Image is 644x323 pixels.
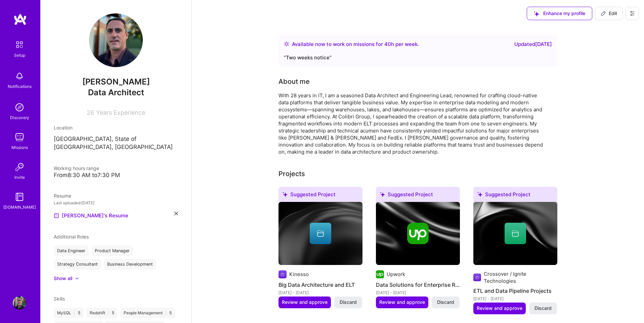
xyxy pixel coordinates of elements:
[13,296,26,310] img: User Avatar
[289,271,309,278] div: Kinesso
[54,165,99,171] span: Working hours range
[278,280,362,289] h4: Big Data Architecture and ELT
[108,310,109,316] span: |
[89,13,143,67] img: User Avatar
[14,174,25,181] div: Invite
[13,190,26,204] img: guide book
[376,297,428,308] button: Review and approve
[534,305,552,312] span: Discard
[278,289,362,296] div: [DATE] - [DATE]
[13,130,26,144] img: teamwork
[278,270,287,278] img: Company logo
[283,192,288,197] i: icon SuggestedTeams
[8,83,32,90] div: Notifications
[376,270,384,278] img: Company logo
[278,187,362,205] div: Suggested Project
[120,308,175,318] div: People Management 5
[278,297,331,308] button: Review and approve
[376,187,460,205] div: Suggested Project
[278,92,547,155] div: With 28 years in IT, I am a seasoned Data Architect and Engineering Lead, renowned for crafting c...
[387,271,405,278] div: Upwork
[54,234,89,239] span: Additional Roles
[13,160,26,174] img: Invite
[284,41,289,47] img: Availability
[380,192,385,197] i: icon SuggestedTeams
[340,299,357,306] span: Discard
[13,13,27,25] img: logo
[165,310,167,316] span: |
[334,297,362,308] button: Discard
[54,199,178,206] div: Last uploaded: [DATE]
[278,169,305,179] div: Projects
[104,259,156,270] div: Business Development
[54,246,89,256] div: Data Engineer
[174,212,178,215] i: icon Close
[284,54,552,62] div: “ Two weeks notice ”
[11,144,28,151] div: Missions
[473,303,526,314] button: Review and approve
[13,69,26,83] img: bell
[54,135,178,151] p: [GEOGRAPHIC_DATA], State of [GEOGRAPHIC_DATA], [GEOGRAPHIC_DATA]
[278,202,362,265] img: cover
[54,124,178,131] div: Location
[54,259,101,270] div: Strategy Consultant
[12,38,27,52] img: setup
[14,52,25,59] div: Setup
[473,202,557,265] img: cover
[376,280,460,289] h4: Data Solutions for Enterprise Reporting
[54,193,71,199] span: Resume
[473,286,557,295] h4: ETL and Data Pipeline Projects
[54,213,59,218] img: Resume
[91,246,133,256] div: Product Manager
[54,212,128,220] a: [PERSON_NAME]'s Resume
[54,77,178,87] span: [PERSON_NAME]
[376,202,460,265] img: cover
[3,204,36,211] div: [DOMAIN_NAME]
[278,76,310,87] div: About me
[379,299,425,306] span: Review and approve
[88,88,144,97] span: Data Architect
[54,308,84,318] div: MySQL 5
[11,296,28,310] a: User Avatar
[384,41,391,47] span: 40
[595,7,623,20] button: Edit
[473,187,557,205] div: Suggested Project
[437,299,454,306] span: Discard
[13,101,26,114] img: discovery
[601,10,617,17] span: Edit
[477,305,522,312] span: Review and approve
[282,299,328,306] span: Review and approve
[87,109,94,116] span: 26
[407,223,429,244] img: Company logo
[54,172,178,179] div: From 8:30 AM to 7:30 PM
[473,295,557,302] div: [DATE] - [DATE]
[432,297,460,308] button: Discard
[54,296,65,302] span: Skills
[484,270,557,284] div: Crossover / Ignite Technologies
[292,40,419,48] div: Available now to work on missions for h per week .
[376,289,460,296] div: [DATE] - [DATE]
[10,114,29,121] div: Discovery
[473,273,481,281] img: Company logo
[54,275,72,282] div: Show all
[96,109,145,116] span: Years Experience
[86,308,118,318] div: Redshift 5
[529,303,557,314] button: Discard
[514,40,552,48] div: Updated [DATE]
[74,310,75,316] span: |
[477,192,482,197] i: icon SuggestedTeams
